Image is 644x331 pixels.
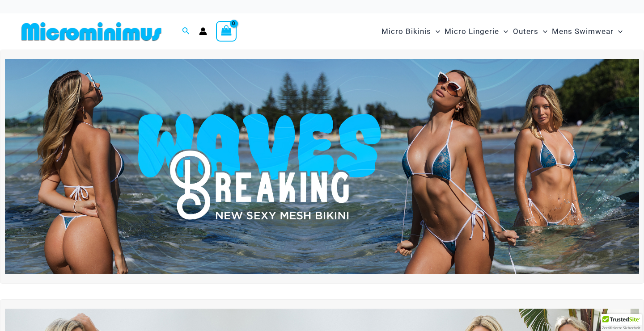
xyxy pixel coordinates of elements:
[614,20,623,43] span: Menu Toggle
[378,17,626,46] nav: Site Navigation
[513,20,538,43] span: Outers
[499,20,508,43] span: Menu Toggle
[511,18,550,45] a: OutersMenu ToggleMenu Toggle
[538,20,547,43] span: Menu Toggle
[5,59,639,274] img: Waves Breaking Ocean Bikini Pack
[199,27,207,35] a: Account icon link
[445,20,499,43] span: Micro Lingerie
[550,18,625,45] a: Mens SwimwearMenu ToggleMenu Toggle
[442,18,510,45] a: Micro LingerieMenu ToggleMenu Toggle
[379,18,442,45] a: Micro BikinisMenu ToggleMenu Toggle
[182,26,190,37] a: Search icon link
[552,20,614,43] span: Mens Swimwear
[381,20,431,43] span: Micro Bikinis
[18,21,165,42] img: MM SHOP LOGO FLAT
[216,21,237,42] a: View Shopping Cart, empty
[431,20,440,43] span: Menu Toggle
[601,314,642,331] div: TrustedSite Certified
